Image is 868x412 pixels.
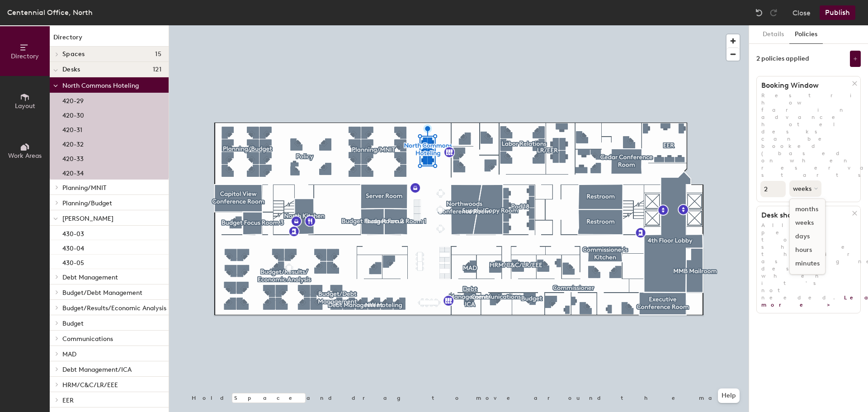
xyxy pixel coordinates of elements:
[793,5,811,20] button: Close
[62,397,74,404] span: EER
[62,199,112,207] span: Planning/Budget
[757,25,789,44] button: Details
[62,256,84,267] p: 430-05
[62,51,85,58] span: Spaces
[718,388,740,403] button: Help
[62,274,118,281] span: Debt Management
[62,167,84,177] p: 420-34
[62,138,84,148] p: 420-32
[15,102,35,110] span: Layout
[789,180,821,197] button: weeks
[62,366,132,374] span: Debt Management/ICA
[153,66,161,73] span: 121
[7,7,93,18] div: Centennial Office, North
[62,350,76,358] span: MAD
[8,152,42,160] span: Work Areas
[62,335,113,343] span: Communications
[62,152,84,163] p: 420-33
[756,55,809,62] div: 2 policies applied
[757,92,860,179] p: Restrict how far in advance hotel desks can be booked (based on when reservation starts).
[11,52,39,60] span: Directory
[62,227,84,238] p: 430-03
[755,8,764,17] img: Undo
[790,216,825,230] div: weeks
[62,123,82,134] p: 420-31
[62,381,118,389] span: HRM/C&C/LR/EEE
[62,66,80,73] span: Desks
[757,211,852,220] h1: Desk sharing
[50,33,169,47] h1: Directory
[62,320,84,327] span: Budget
[790,230,825,243] div: days
[820,5,855,20] button: Publish
[62,95,84,105] p: 420-29
[790,243,825,257] div: hours
[757,81,852,90] h1: Booking Window
[790,257,825,270] div: minutes
[62,215,113,223] span: [PERSON_NAME]
[155,51,161,58] span: 15
[62,82,139,90] span: North Commons Hoteling
[62,242,84,252] p: 430-04
[789,25,823,44] button: Policies
[62,109,84,119] p: 420-30
[62,304,166,312] span: Budget/Results/Economic Analysis
[62,184,106,192] span: Planning/MNIT
[790,203,825,216] div: months
[769,8,778,17] img: Redo
[62,289,142,297] span: Budget/Debt Management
